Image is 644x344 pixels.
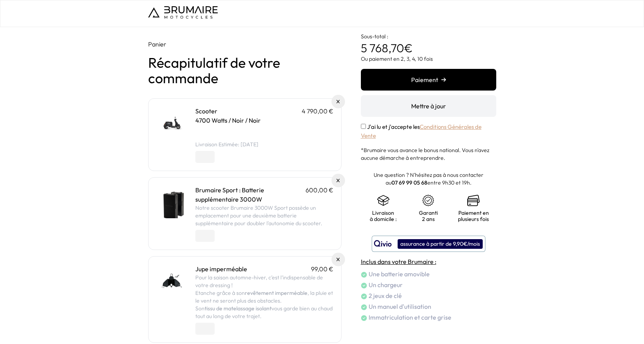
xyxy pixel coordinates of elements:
img: check.png [361,304,367,310]
img: shipping.png [377,194,389,207]
p: Notre scooter Brumaire 3000W Sport possède un emplacement pour une deuxième batterie supplémentai... [195,204,333,227]
p: Panier [148,39,342,49]
img: Jupe imperméable [156,264,189,297]
p: Son vous garde bien au chaud tout au long de votre trajet. [195,305,333,320]
p: Garanti 2 ans [413,210,443,222]
img: credit-cards.png [467,194,480,207]
img: certificat-de-garantie.png [422,194,434,207]
p: € [361,27,496,55]
span: 5 768,70 [361,41,404,55]
button: Mettre à jour [361,95,496,117]
strong: tissu de matelassage isolant [205,305,272,312]
img: check.png [361,282,367,289]
h4: Inclus dans votre Brumaire : [361,257,496,266]
p: Etanche grâce à son , la pluie et le vent ne seront plus des obstacles. [195,289,333,305]
img: check.png [361,293,367,300]
li: 2 jeux de clé [361,291,496,300]
img: logo qivio [374,239,392,248]
p: 99,00 € [311,264,333,274]
img: right-arrow.png [441,77,446,82]
p: 600,00 € [306,185,333,204]
img: Supprimer du panier [337,258,340,261]
a: Scooter [195,107,217,115]
p: *Brumaire vous avance le bonus national. Vous n'avez aucune démarche à entreprendre. [361,146,496,162]
p: 4 790,00 € [302,106,333,116]
strong: revêtement imperméable [245,289,307,296]
p: Paiement en plusieurs fois [458,210,489,222]
img: Supprimer du panier [337,100,340,103]
p: Livraison à domicile : [369,210,398,222]
li: Un manuel d'utilisation [361,302,496,311]
a: Conditions Générales de Vente [361,123,482,139]
img: check.png [361,272,367,278]
li: Immatriculation et carte grise [361,313,496,322]
h1: Récapitulatif de votre commande [148,55,342,86]
p: Ou paiement en 2, 3, 4, 10 fois [361,55,496,63]
img: Supprimer du panier [337,179,340,182]
button: Paiement [361,69,496,91]
img: check.png [361,315,367,321]
div: assurance à partir de 9,90€/mois [398,239,483,249]
p: Une question ? N'hésitez pas à nous contacter au entre 9h30 et 19h. [361,171,496,187]
a: Brumaire Sport : Batterie supplémentaire 3000W [195,186,264,203]
a: Jupe imperméable [195,265,247,273]
img: Logo de Brumaire [148,6,218,19]
span: Sous-total : [361,33,388,40]
img: Scooter - 4700 Watts / Noir / Noir [156,106,189,139]
p: 4700 Watts / Noir / Noir [195,116,333,125]
label: J'ai lu et j'accepte les [361,123,482,139]
button: assurance à partir de 9,90€/mois [372,236,485,252]
p: Pour la saison automne-hiver, c’est l’indispensable de votre dressing ! [195,274,333,289]
li: Une batterie amovible [361,269,496,279]
li: Un chargeur [361,280,496,289]
img: Brumaire Sport : Batterie supplémentaire 3000W [156,185,189,218]
a: 07 69 99 05 68 [391,179,427,186]
li: Livraison Estimée: [DATE] [195,140,333,148]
